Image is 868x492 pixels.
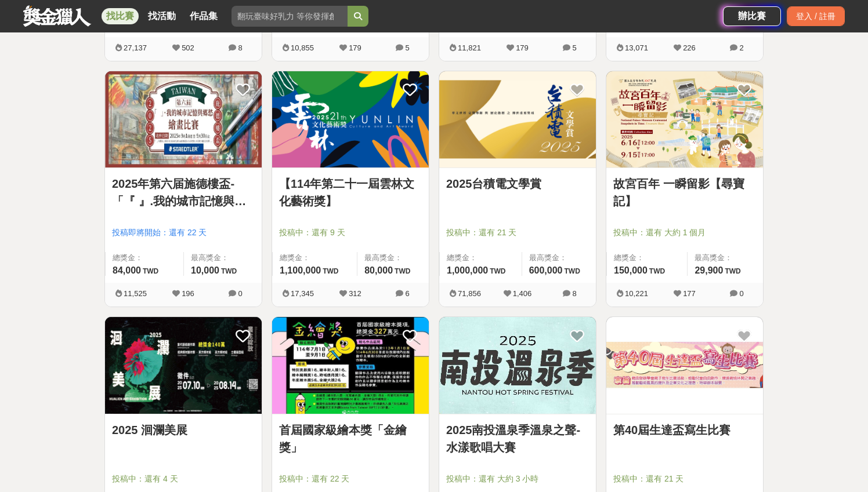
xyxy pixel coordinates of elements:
a: Cover Image [439,317,596,414]
span: 投稿中：還有 大約 1 個月 [613,227,756,239]
div: 登入 / 註冊 [787,6,845,26]
span: TWD [395,267,410,275]
span: 226 [683,43,696,52]
span: 8 [572,289,576,298]
a: 首屆國家級繪本獎「金繪獎」 [279,421,422,456]
span: 10,221 [625,289,648,298]
a: 2025年第六届施德樓盃-「『 』.我的城市記憶與鄉愁」繪畫比賽 [112,175,255,210]
span: TWD [143,267,158,275]
span: 179 [516,43,529,52]
img: Cover Image [439,71,596,168]
span: TWD [490,267,505,275]
a: Cover Image [439,71,596,169]
span: 最高獎金： [191,252,255,264]
span: 71,856 [458,289,481,298]
span: 總獎金： [614,252,680,264]
span: 投稿中：還有 21 天 [446,227,589,239]
a: 【114年第二十一屆雲林文化藝術獎】 [279,175,422,210]
input: 翻玩臺味好乳力 等你發揮創意！ [232,6,348,27]
span: 27,137 [124,43,147,52]
span: 177 [683,289,696,298]
span: 1,406 [513,289,532,298]
a: 辦比賽 [723,6,781,26]
span: 179 [349,43,361,52]
a: Cover Image [606,71,763,169]
span: TWD [725,267,740,275]
span: 0 [238,289,242,298]
span: 5 [572,43,576,52]
img: Cover Image [439,317,596,414]
span: 600,000 [529,265,563,275]
span: 150,000 [614,265,648,275]
span: 17,345 [291,289,314,298]
img: Cover Image [606,317,763,414]
span: 196 [182,289,194,298]
span: 0 [739,289,743,298]
span: 投稿中：還有 21 天 [613,473,756,485]
span: 總獎金： [447,252,515,264]
span: 最高獎金： [695,252,756,264]
a: Cover Image [272,317,429,414]
span: 29,900 [695,265,723,275]
a: 2025南投溫泉季溫泉之聲-水漾歌唱大賽 [446,421,589,456]
a: 找活動 [143,8,180,24]
span: 2 [739,43,743,52]
span: 投稿即將開始：還有 22 天 [112,227,255,239]
span: TWD [323,267,338,275]
span: 1,000,000 [447,265,488,275]
a: Cover Image [105,317,262,414]
a: 2025台積電文學賞 [446,175,589,192]
a: Cover Image [606,317,763,414]
span: 總獎金： [280,252,350,264]
span: 11,821 [458,43,481,52]
a: 故宮百年 一瞬留影【尋寶記】 [613,175,756,210]
img: Cover Image [272,71,429,168]
span: TWD [221,267,237,275]
span: 11,525 [124,289,147,298]
span: 最高獎金： [364,252,422,264]
span: 8 [238,43,242,52]
span: 投稿中：還有 22 天 [279,473,422,485]
span: 5 [405,43,409,52]
img: Cover Image [272,317,429,414]
a: Cover Image [272,71,429,169]
a: 找比賽 [102,8,139,24]
span: 13,071 [625,43,648,52]
img: Cover Image [606,71,763,168]
span: 502 [182,43,194,52]
span: TWD [649,267,665,275]
span: 投稿中：還有 大約 3 小時 [446,473,589,485]
span: 6 [405,289,409,298]
span: 10,000 [191,265,219,275]
span: TWD [565,267,580,275]
span: 312 [349,289,361,298]
span: 80,000 [364,265,393,275]
span: 84,000 [113,265,141,275]
a: Cover Image [105,71,262,169]
span: 1,100,000 [280,265,321,275]
span: 10,855 [291,43,314,52]
a: 第40屆生達盃寫生比賽 [613,421,756,439]
span: 最高獎金： [529,252,589,264]
span: 投稿中：還有 9 天 [279,227,422,239]
img: Cover Image [105,71,262,168]
img: Cover Image [105,317,262,414]
a: 作品集 [185,8,222,24]
span: 投稿中：還有 4 天 [112,473,255,485]
a: 2025 洄瀾美展 [112,421,255,439]
span: 總獎金： [113,252,176,264]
